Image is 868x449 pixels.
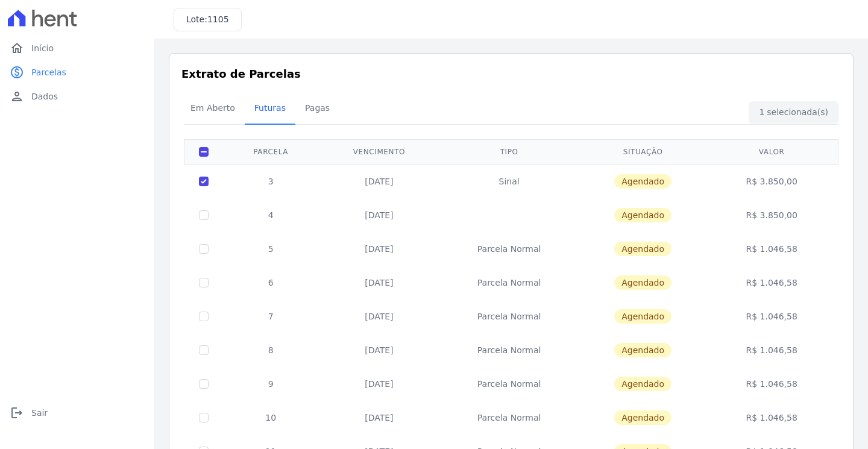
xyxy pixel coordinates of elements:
[223,139,318,164] th: Parcela
[440,401,579,435] td: Parcela Normal
[318,333,439,367] td: [DATE]
[708,164,836,198] td: R$ 3.850,00
[31,90,58,102] span: Dados
[10,406,24,420] i: logout
[440,164,579,198] td: Sinal
[31,66,66,78] span: Parcelas
[318,266,439,300] td: [DATE]
[708,139,836,164] th: Valor
[223,300,318,333] td: 7
[614,174,671,189] span: Agendado
[614,377,671,391] span: Agendado
[31,407,48,419] span: Sair
[318,300,439,333] td: [DATE]
[318,198,439,232] td: [DATE]
[708,198,836,232] td: R$ 3.850,00
[10,65,24,80] i: paid
[295,93,339,125] a: Pagas
[318,139,439,164] th: Vencimento
[614,343,671,357] span: Agendado
[5,60,149,84] a: paidParcelas
[31,42,54,54] span: Início
[223,266,318,300] td: 6
[614,410,671,425] span: Agendado
[245,93,295,125] a: Futuras
[614,242,671,256] span: Agendado
[708,367,836,401] td: R$ 1.046,58
[223,401,318,435] td: 10
[318,164,439,198] td: [DATE]
[5,84,149,108] a: personDados
[614,208,671,222] span: Agendado
[223,367,318,401] td: 9
[10,41,24,55] i: home
[440,367,579,401] td: Parcela Normal
[223,164,318,198] td: 3
[223,198,318,232] td: 4
[579,139,708,164] th: Situação
[440,139,579,164] th: Tipo
[247,96,293,120] span: Futuras
[181,66,841,82] h3: Extrato de Parcelas
[614,309,671,324] span: Agendado
[318,367,439,401] td: [DATE]
[708,401,836,435] td: R$ 1.046,58
[440,333,579,367] td: Parcela Normal
[223,232,318,266] td: 5
[440,300,579,333] td: Parcela Normal
[5,401,149,425] a: logoutSair
[708,232,836,266] td: R$ 1.046,58
[298,96,337,120] span: Pagas
[318,401,439,435] td: [DATE]
[186,13,229,26] h3: Lote:
[708,333,836,367] td: R$ 1.046,58
[5,36,149,60] a: homeInício
[708,300,836,333] td: R$ 1.046,58
[708,266,836,300] td: R$ 1.046,58
[181,93,245,125] a: Em Aberto
[440,266,579,300] td: Parcela Normal
[207,14,229,24] span: 1105
[223,333,318,367] td: 8
[10,89,24,104] i: person
[318,232,439,266] td: [DATE]
[440,232,579,266] td: Parcela Normal
[183,96,242,120] span: Em Aberto
[614,275,671,290] span: Agendado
